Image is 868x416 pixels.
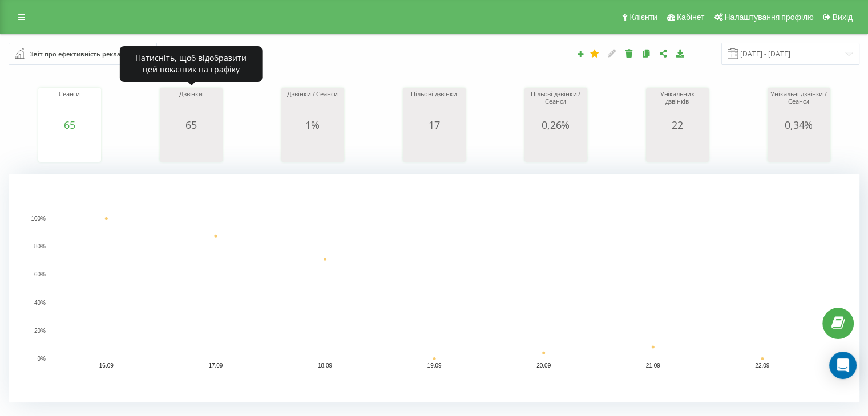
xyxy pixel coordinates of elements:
text: 19.09 [427,362,441,369]
text: 21.09 [646,362,660,369]
span: 65 [185,118,197,132]
div: Open Intercom Messenger [829,352,857,379]
text: 40% [34,300,46,306]
svg: A chart. [41,130,98,165]
div: Унікальних дзвінків [649,91,706,119]
span: Вихід [833,13,853,22]
span: 17 [429,118,440,132]
i: Створити звіт [576,50,584,57]
div: 0,26% [527,119,584,130]
div: Дзвінки [163,91,220,119]
span: Кабінет [677,13,705,22]
i: Видалити звіт [624,49,634,57]
div: 0,34% [770,119,827,130]
div: Цільові дзвінки / Сеанси [527,91,584,119]
svg: A chart. [649,130,706,165]
text: 80% [34,244,46,250]
span: Клієнти [629,13,657,22]
div: Цільові дзвінки [406,91,463,119]
text: 16.09 [99,362,114,369]
text: 20% [34,328,46,334]
i: Редагувати звіт [607,49,617,57]
div: Натисніть, щоб відобразити цей показник на графіку [120,46,263,82]
svg: A chart. [527,130,584,165]
text: 0% [38,356,46,362]
svg: A chart. [284,130,341,165]
svg: A chart. [770,130,827,165]
text: 22.09 [755,362,769,369]
div: Сеанси [41,91,98,119]
text: 18.09 [318,362,332,369]
i: Копіювати звіт [641,49,651,57]
i: Поділитися налаштуваннями звіту [659,49,668,57]
div: 1% [284,119,341,130]
button: Графік [163,43,228,65]
i: Завантажити звіт [676,49,685,57]
span: 22 [672,118,683,132]
text: 100% [31,215,46,222]
div: Унікальні дзвінки / Сеанси [770,91,827,119]
svg: A chart. [9,174,859,402]
i: Цей звіт буде завантажено першим при відкритті Аналітики. Ви можете призначити будь-який інший ва... [590,49,600,57]
text: 20.09 [536,362,551,369]
div: Звіт про ефективність рекламних кампаній [30,48,137,60]
svg: A chart. [406,130,463,165]
span: 65 [64,118,75,132]
text: 17.09 [208,362,223,369]
span: Налаштування профілю [724,13,813,22]
svg: A chart. [163,130,220,165]
div: Дзвінки / Сеанси [284,91,341,119]
text: 60% [34,272,46,278]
